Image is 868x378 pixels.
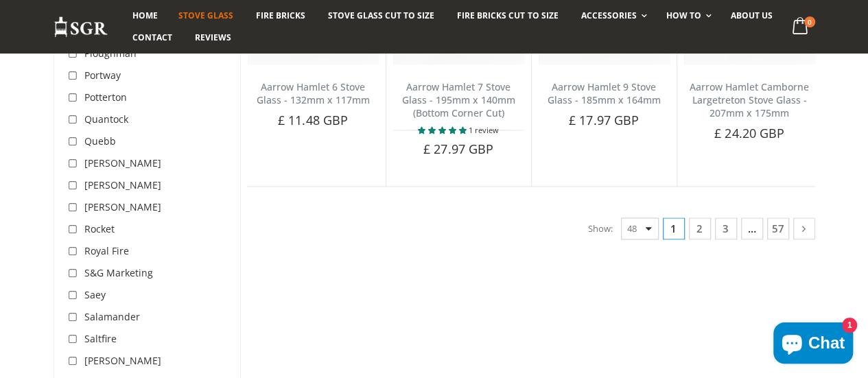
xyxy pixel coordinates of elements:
span: Fire Bricks [256,10,305,21]
span: [PERSON_NAME] [84,178,161,191]
span: Saey [84,288,106,301]
span: Accessories [580,10,636,21]
span: Saltfire [84,332,117,345]
span: 5.00 stars [418,125,469,135]
a: Aarrow Hamlet 7 Stove Glass - 195mm x 140mm (Bottom Corner Cut) [402,80,515,119]
span: Royal Fire [84,244,129,257]
span: Stove Glass Cut To Size [328,10,434,21]
span: 0 [804,16,815,27]
span: £ 11.48 GBP [278,112,348,128]
span: £ 27.97 GBP [423,141,493,157]
a: Fire Bricks Cut To Size [447,5,568,27]
a: Reviews [185,27,242,49]
a: About us [720,5,783,27]
span: £ 17.97 GBP [569,112,639,128]
span: About us [731,10,773,21]
a: 0 [786,14,814,40]
span: … [741,217,763,239]
span: Rocket [84,222,115,235]
span: Reviews [195,32,231,43]
a: Contact [122,27,183,49]
a: Stove Glass [168,5,244,27]
a: Aarrow Hamlet 6 Stove Glass - 132mm x 117mm [257,80,370,106]
span: 1 [663,217,685,239]
span: Contact [132,32,172,43]
span: Potterton [84,91,127,104]
a: Aarrow Hamlet 9 Stove Glass - 185mm x 164mm [548,80,661,106]
inbox-online-store-chat: Shopify online store chat [769,322,857,367]
span: S&G Marketing [84,266,153,279]
a: 3 [715,217,737,239]
a: How To [656,5,718,27]
span: [PERSON_NAME] [84,156,161,169]
span: Portway [84,69,121,82]
span: Home [132,10,158,21]
span: Quantock [84,113,128,126]
img: Stove Glass Replacement [54,16,108,38]
a: Home [122,5,168,27]
a: 57 [767,217,789,239]
span: Salamander [84,310,140,323]
span: Stove Glass [178,10,233,21]
span: Show: [588,217,613,239]
span: Fire Bricks Cut To Size [457,10,558,21]
a: Stove Glass Cut To Size [318,5,445,27]
span: 1 review [469,125,499,135]
span: [PERSON_NAME] [84,200,161,213]
span: [PERSON_NAME] [84,354,161,367]
span: £ 24.20 GBP [714,125,784,141]
a: Aarrow Hamlet Camborne Largetreton Stove Glass - 207mm x 175mm [690,80,809,119]
a: Accessories [570,5,653,27]
span: Quebb [84,134,116,147]
a: 2 [689,217,711,239]
a: Fire Bricks [246,5,316,27]
span: How To [666,10,701,21]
